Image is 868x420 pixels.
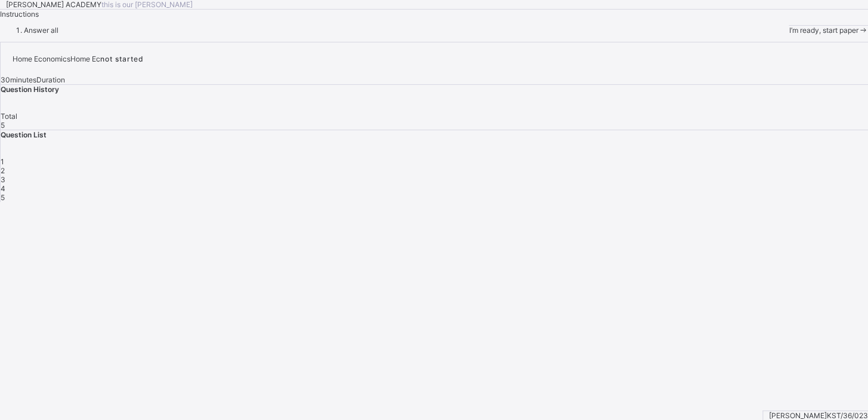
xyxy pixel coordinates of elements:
span: 3 [1,175,5,184]
span: Home Ec [70,54,100,63]
span: Answer all [24,26,58,35]
span: 1 [1,157,4,166]
span: 4 [1,184,5,193]
span: I’m ready, start paper [789,26,858,35]
span: 5 [1,121,5,130]
span: Total [1,112,17,121]
span: Question List [1,130,47,139]
span: Question History [1,85,59,94]
span: 2 [1,166,5,175]
span: 5 [1,193,5,202]
span: not started [100,54,144,63]
span: Home Economics [13,54,70,63]
span: KST/36/023 [827,411,868,420]
span: Duration [36,75,65,84]
span: 30 minutes [1,75,36,84]
span: [PERSON_NAME] [769,411,827,420]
